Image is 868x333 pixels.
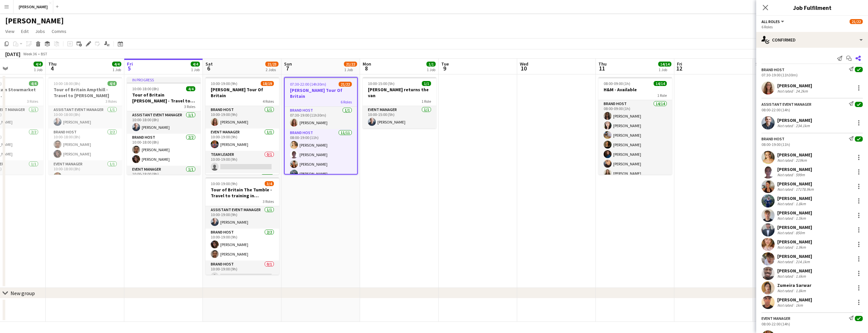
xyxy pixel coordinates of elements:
[654,81,667,86] span: 14/14
[777,239,812,245] div: [PERSON_NAME]
[127,111,201,134] app-card-role: Assistant Event Manager1/110:00-18:00 (8h)[PERSON_NAME]
[205,177,279,275] div: 10:00-19:00 (9h)3/4Tour of Britain The Tumble - Travel to training in [GEOGRAPHIC_DATA]3 RolesAss...
[205,106,279,128] app-card-role: Brand Host1/110:00-19:00 (9h)[PERSON_NAME]
[339,82,352,87] span: 21/22
[127,61,133,67] span: Fri
[794,187,815,192] div: 17178.9km
[363,106,436,128] app-card-role: Event Manager1/110:00-15:00 (5h)[PERSON_NAME]
[794,274,807,279] div: 1.6km
[794,201,807,206] div: 1.8km
[285,107,357,129] app-card-role: Brand Host1/107:30-19:00 (11h30m)[PERSON_NAME]
[54,81,80,86] span: 10:00-18:00 (8h)
[422,99,431,104] span: 1 Role
[21,28,29,34] span: Edit
[777,216,794,221] div: Not rated
[794,259,811,264] div: 214.1km
[106,99,117,104] span: 3 Roles
[265,62,278,67] span: 21/23
[794,123,811,128] div: 234.1km
[5,28,14,34] span: View
[777,245,794,250] div: Not rated
[777,89,794,94] div: Not rated
[127,166,201,188] app-card-role: Event Manager1/110:00-18:00 (8h)
[132,86,159,91] span: 10:00-18:00 (8h)
[284,61,292,67] span: Sun
[777,195,812,201] div: [PERSON_NAME]
[126,65,133,72] span: 5
[41,51,47,56] div: BST
[777,117,812,123] div: [PERSON_NAME]
[263,99,274,104] span: 4 Roles
[422,81,431,86] span: 1/1
[48,128,122,160] app-card-role: Brand Host2/210:00-18:00 (8h)[PERSON_NAME][PERSON_NAME]
[205,65,213,72] span: 6
[34,67,42,72] div: 1 Job
[205,187,279,199] h3: Tour of Britain The Tumble - Travel to training in [GEOGRAPHIC_DATA]
[368,81,395,86] span: 10:00-15:00 (5h)
[794,288,807,293] div: 1.8km
[48,77,122,175] app-job-card: 10:00-18:00 (8h)4/4Tour of Britain Ampthill - Travel to [PERSON_NAME]3 RolesAssistant Event Manag...
[604,81,630,86] span: 08:00-09:00 (1h)
[598,100,672,247] app-card-role: Brand Host14/1408:00-09:00 (1h)[PERSON_NAME][PERSON_NAME][PERSON_NAME][PERSON_NAME][PERSON_NAME][...
[112,62,121,67] span: 4/4
[265,181,274,186] span: 3/4
[794,245,807,250] div: 1.9km
[426,62,436,67] span: 1/1
[284,77,358,175] app-job-card: 07:30-22:00 (14h30m)21/22[PERSON_NAME] Tour Of Britain6 RolesBrand Host1/107:30-19:00 (11h30m)[PE...
[427,67,435,72] div: 1 Job
[29,81,38,86] span: 4/4
[108,81,117,86] span: 4/4
[777,158,794,163] div: Not rated
[440,65,449,72] span: 9
[777,166,812,172] div: [PERSON_NAME]
[777,181,815,187] div: [PERSON_NAME]
[598,87,672,93] h3: H&M - Available
[363,61,371,67] span: Mon
[266,67,278,72] div: 2 Jobs
[777,152,812,158] div: [PERSON_NAME]
[127,77,201,175] app-job-card: In progress10:00-18:00 (8h)4/4Tour of Britain [PERSON_NAME] - Travel to The Tumble/[GEOGRAPHIC_DA...
[794,172,806,177] div: 599m
[205,206,279,229] app-card-role: Assistant Event Manager1/110:00-19:00 (9h)[PERSON_NAME]
[344,62,357,67] span: 21/22
[205,229,279,261] app-card-role: Brand Host2/210:00-19:00 (9h)[PERSON_NAME][PERSON_NAME]
[794,303,804,308] div: 1km
[184,104,195,109] span: 3 Roles
[191,62,200,67] span: 4/4
[598,61,607,67] span: Thu
[794,230,806,235] div: 850m
[290,82,326,87] span: 07:30-22:00 (14h30m)
[777,83,812,89] div: [PERSON_NAME]
[777,282,811,288] div: Zumeira Sarwar
[777,274,794,279] div: Not rated
[34,62,43,67] span: 4/4
[48,106,122,128] app-card-role: Assistant Event Manager1/110:00-18:00 (8h)[PERSON_NAME]
[211,181,237,186] span: 10:00-19:00 (9h)
[49,27,69,36] a: Comms
[520,61,528,67] span: Wed
[777,187,794,192] div: Not rated
[283,65,292,72] span: 7
[261,81,274,86] span: 18/19
[363,77,436,128] app-job-card: 10:00-15:00 (5h)1/1[PERSON_NAME] returns the van1 RoleEvent Manager1/110:00-15:00 (5h)[PERSON_NAME]
[3,27,17,36] a: View
[761,24,863,29] div: 6 Roles
[659,67,671,72] div: 1 Job
[756,61,763,67] span: Sat
[657,93,667,98] span: 1 Role
[205,151,279,173] app-card-role: Team Leader0/110:00-19:00 (9h)
[777,297,812,303] div: [PERSON_NAME]
[755,65,763,72] span: 13
[205,128,279,151] app-card-role: Event Manager1/110:00-19:00 (9h)[PERSON_NAME]
[205,77,279,175] app-job-card: 10:00-19:00 (9h)18/19[PERSON_NAME] Tour Of Britain4 RolesBrand Host1/110:00-19:00 (9h)[PERSON_NAM...
[777,259,794,264] div: Not rated
[341,99,352,104] span: 6 Roles
[777,210,812,216] div: [PERSON_NAME]
[598,77,672,175] app-job-card: 08:00-09:00 (1h)14/14H&M - Available1 RoleBrand Host14/1408:00-09:00 (1h)[PERSON_NAME][PERSON_NAM...
[794,89,809,94] div: 24.2km
[344,67,357,72] div: 1 Job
